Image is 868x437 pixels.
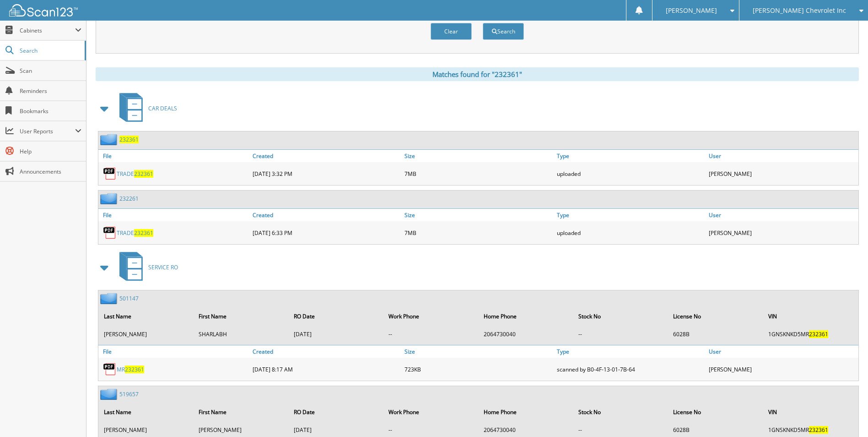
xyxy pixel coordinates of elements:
[103,362,117,376] img: PDF.png
[402,345,554,358] a: Size
[384,403,478,421] th: Work Phone
[479,307,573,326] th: Home Phone
[402,209,554,221] a: Size
[669,327,762,342] td: 6028B
[119,195,139,202] a: 232261
[20,87,81,95] span: Reminders
[20,107,81,115] span: Bookmarks
[764,307,857,326] th: VIN
[764,327,857,342] td: 1GNSKNKD5MR
[706,164,858,183] div: [PERSON_NAME]
[117,170,153,178] a: TRADE232361
[20,147,81,155] span: Help
[250,224,402,242] div: [DATE] 6:33 PM
[706,224,858,242] div: [PERSON_NAME]
[20,127,75,135] span: User Reports
[117,229,153,237] a: TRADE232361
[555,164,706,183] div: uploaded
[483,23,524,40] button: Search
[402,150,554,162] a: Size
[555,150,706,162] a: Type
[96,67,859,81] div: Matches found for "232361"
[98,150,250,162] a: File
[669,403,762,421] th: License No
[479,327,573,342] td: 2064730040
[103,167,117,180] img: PDF.png
[194,307,288,326] th: First Name
[666,8,717,13] span: [PERSON_NAME]
[117,366,144,373] a: MR232361
[100,388,119,400] img: folder2.png
[555,360,706,378] div: scanned by B0-4F-13-01-7B-64
[669,307,762,326] th: License No
[574,307,668,326] th: Stock No
[119,136,139,143] a: 232361
[98,209,250,221] a: File
[194,403,288,421] th: First Name
[555,345,706,358] a: Type
[479,403,573,421] th: Home Phone
[100,193,119,204] img: folder2.png
[98,345,250,358] a: File
[809,426,828,434] span: 232361
[20,168,81,175] span: Announcements
[706,150,858,162] a: User
[555,224,706,242] div: uploaded
[764,403,857,421] th: VIN
[384,327,478,342] td: --
[555,209,706,221] a: Type
[289,403,383,421] th: RO Date
[706,360,858,378] div: [PERSON_NAME]
[753,8,846,13] span: [PERSON_NAME] Chevrolet Inc
[250,150,402,162] a: Created
[9,4,78,16] img: scan123-logo-white.svg
[402,164,554,183] div: 7MB
[99,327,193,342] td: [PERSON_NAME]
[134,229,153,237] span: 232361
[125,366,144,373] span: 232361
[20,27,75,34] span: Cabinets
[134,170,153,178] span: 232361
[289,307,383,326] th: RO Date
[148,104,177,112] span: CAR DEALS
[250,164,402,183] div: [DATE] 3:32 PM
[194,327,288,342] td: SHARLABH
[250,360,402,378] div: [DATE] 8:17 AM
[250,209,402,221] a: Created
[100,134,119,145] img: folder2.png
[100,293,119,304] img: folder2.png
[99,307,193,326] th: Last Name
[289,327,383,342] td: [DATE]
[706,345,858,358] a: User
[250,345,402,358] a: Created
[706,209,858,221] a: User
[402,224,554,242] div: 7MB
[103,226,117,240] img: PDF.png
[119,295,139,302] a: 501147
[431,23,472,40] button: Clear
[20,67,81,75] span: Scan
[114,249,178,285] a: SERVICE RO
[148,263,178,271] span: SERVICE RO
[99,403,193,421] th: Last Name
[574,403,668,421] th: Stock No
[114,90,177,126] a: CAR DEALS
[119,390,139,398] a: 519657
[20,47,80,55] span: Search
[384,307,478,326] th: Work Phone
[574,327,668,342] td: --
[809,330,828,338] span: 232361
[402,360,554,378] div: 723KB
